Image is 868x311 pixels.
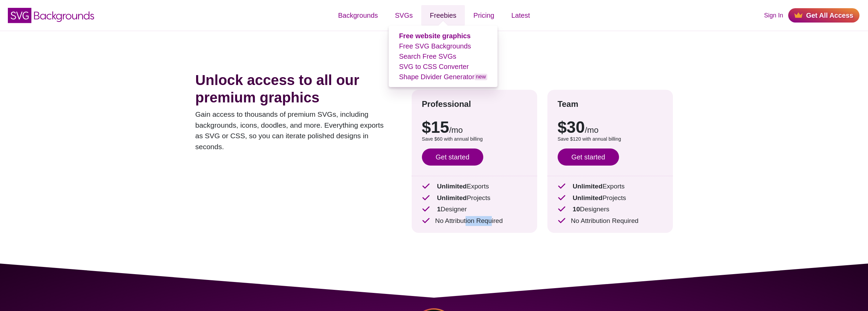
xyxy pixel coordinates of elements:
[558,204,663,214] p: Designers
[422,182,527,192] p: Exports
[558,182,663,192] p: Exports
[421,5,465,26] a: Freebies
[503,5,538,26] a: Latest
[399,53,456,60] a: Search Free SVGs
[585,125,599,135] span: /mo
[437,183,467,190] strong: Unlimited
[764,11,783,20] a: Sign In
[422,136,527,143] p: Save $60 with annual billing
[329,5,386,26] a: Backgrounds
[399,63,469,70] a: SVG to CSS Converter
[573,183,602,190] strong: Unlimited
[422,99,471,109] strong: Professional
[437,206,441,213] strong: 1
[558,99,578,109] strong: Team
[422,149,483,166] a: Get started
[558,149,619,166] a: Get started
[399,73,487,81] a: Shape Divider Generatornew
[422,119,527,136] p: $15
[558,136,663,143] p: Save $120 with annual billing
[449,125,463,135] span: /mo
[399,42,471,50] a: Free SVG Backgrounds
[399,32,471,40] a: Free website graphics
[573,194,602,201] strong: Unlimited
[437,194,467,201] strong: Unlimited
[422,216,527,226] p: No Attribution Required
[422,204,527,214] p: Designer
[573,206,580,213] strong: 10
[465,5,503,26] a: Pricing
[195,109,391,152] p: Gain access to thousands of premium SVGs, including backgrounds, icons, doodles, and more. Everyt...
[558,119,663,136] p: $30
[422,193,527,203] p: Projects
[788,8,859,23] a: Get All Access
[195,72,391,106] h1: Unlock access to all our premium graphics
[558,216,663,226] p: No Attribution Required
[558,193,663,203] p: Projects
[474,74,487,80] span: new
[386,5,421,26] a: SVGs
